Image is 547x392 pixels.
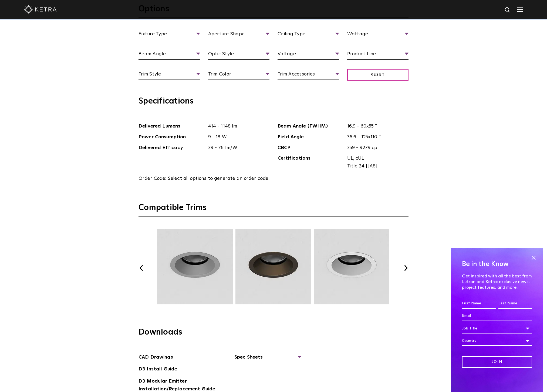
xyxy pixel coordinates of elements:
span: Reset [347,69,409,81]
button: Next [403,265,408,271]
span: Beam Angle [139,50,200,60]
span: Title 24 [JA8] [347,162,405,170]
span: Select all options to generate an order code. [168,176,270,181]
span: Product Line [347,50,409,60]
span: Delivered Lumens [139,122,204,130]
span: CBCP [278,144,343,152]
span: 36.6 - 125x110 ° [343,133,409,141]
span: Wattage [347,30,409,40]
span: Delivered Efficacy [139,144,204,152]
img: TRM004.webp [235,229,312,304]
span: Optic Style [208,50,270,60]
input: Email [462,311,532,321]
h3: Compatible Trims [139,202,408,216]
h4: Be in the Know [462,259,532,269]
div: Country [462,336,532,346]
span: Power Consumption [139,133,204,141]
span: Ceiling Type [278,30,339,40]
img: ketra-logo-2019-white [24,5,57,13]
span: Spec Sheets [234,353,300,365]
img: Hamburger%20Nav.svg [517,7,523,12]
a: D3 Install Guide [139,365,177,374]
span: 9 - 18 W [204,133,270,141]
span: Beam Angle (FWHM) [278,122,343,130]
input: Join [462,356,532,368]
span: Trim Style [139,70,200,80]
span: Trim Color [208,70,270,80]
span: Certifications [278,154,343,170]
span: 39 - 76 lm/W [204,144,270,152]
span: Field Angle [278,133,343,141]
span: Aperture Shape [208,30,270,40]
div: Job Title [462,323,532,333]
span: Voltage [278,50,339,60]
span: 16.9 - 60x55 ° [343,122,409,130]
span: Order Code: [139,176,167,181]
input: First Name [462,298,496,309]
span: UL, cUL [347,154,405,162]
span: 359 - 9279 cp [343,144,409,152]
span: Fixture Type [139,30,200,40]
span: Trim Accessories [278,70,339,80]
img: TRM003.webp [156,229,234,304]
h3: Specifications [139,96,408,110]
img: search icon [504,7,511,13]
button: Previous [139,265,144,271]
h3: Downloads [139,327,408,341]
p: Get inspired with all the best from Lutron and Ketra: exclusive news, project features, and more. [462,273,532,290]
img: TRM005.webp [313,229,390,304]
a: CAD Drawings [139,353,173,362]
input: Last Name [498,298,532,309]
span: 414 - 1148 lm [204,122,270,130]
